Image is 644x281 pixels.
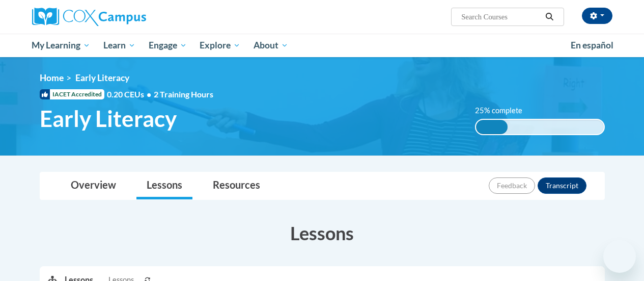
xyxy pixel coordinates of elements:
button: Transcript [538,177,586,194]
a: Engage [142,34,193,57]
span: Engage [149,39,187,52]
button: Feedback [489,177,535,194]
div: 25% complete [476,120,508,134]
span: 0.20 CEUs [107,89,154,100]
button: Account Settings [582,8,612,24]
span: About [254,39,288,52]
a: Resources [203,172,270,199]
input: Search Courses [460,11,542,23]
span: 2 Training Hours [154,89,213,99]
span: Early Literacy [40,105,177,132]
label: 25% complete [475,105,534,116]
span: Learn [103,39,135,52]
a: About [247,34,295,57]
a: Lessons [136,172,192,199]
span: My Learning [32,39,90,52]
a: Learn [97,34,142,57]
span: IACET Accredited [40,89,104,99]
a: My Learning [25,34,97,57]
span: • [147,89,151,99]
h3: Lessons [40,220,605,246]
div: Main menu [24,34,620,57]
a: En español [564,35,620,56]
span: Explore [200,39,240,52]
a: Cox Campus [32,8,215,26]
a: Home [40,72,64,83]
a: Overview [61,172,126,199]
button: Search [542,11,557,23]
img: Cox Campus [32,8,146,26]
span: Early Literacy [75,72,129,83]
span: En español [571,40,613,50]
a: Explore [193,34,247,57]
iframe: Button to launch messaging window [603,240,636,273]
